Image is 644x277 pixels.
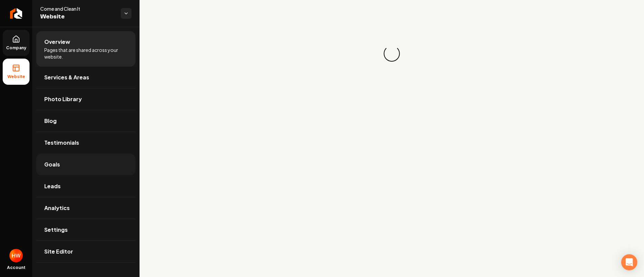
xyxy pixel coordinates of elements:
button: Open user button [9,249,23,262]
span: Blog [44,117,57,125]
a: Site Editor [36,241,136,262]
img: Rebolt Logo [10,8,22,19]
span: Photo Library [44,95,82,103]
span: Come and Clean It [40,5,115,12]
span: Pages that are shared across your website. [44,47,127,60]
a: Leads [36,176,136,197]
a: Testimonials [36,132,136,153]
span: Services & Areas [44,73,89,81]
span: Leads [44,182,61,190]
span: Website [40,12,115,21]
span: Site Editor [44,248,73,256]
a: Blog [36,110,136,132]
span: Settings [44,226,68,234]
a: Services & Areas [36,67,136,88]
span: Company [3,45,29,51]
img: HSA Websites [9,249,23,262]
span: Testimonials [44,139,79,147]
div: Open Intercom Messenger [621,254,637,270]
span: Overview [44,38,70,46]
span: Goals [44,160,60,168]
a: Goals [36,154,136,175]
span: Analytics [44,204,70,212]
div: Loading [384,46,400,62]
a: Company [3,30,30,56]
span: Account [7,265,25,270]
a: Photo Library [36,88,136,110]
a: Analytics [36,197,136,219]
a: Settings [36,219,136,240]
span: Website [5,74,28,79]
